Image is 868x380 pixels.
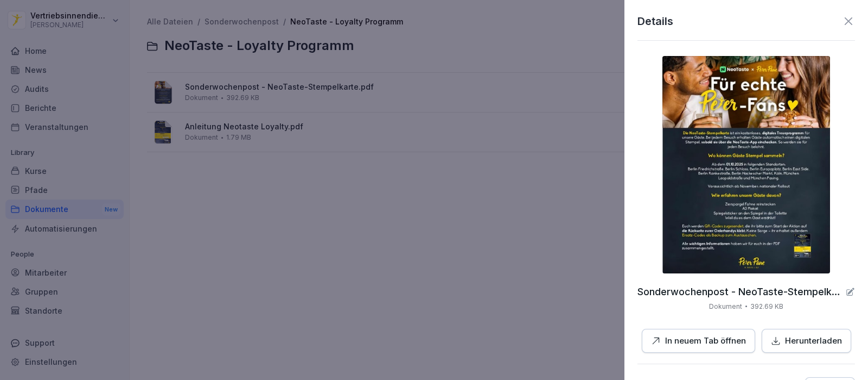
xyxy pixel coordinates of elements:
p: Sonderwochenpost - NeoTaste-Stempelkarte.pdf [637,286,841,297]
p: Dokument [709,302,742,312]
p: 392.69 KB [750,302,783,312]
p: Herunterladen [785,335,842,347]
button: In neuem Tab öffnen [642,329,755,353]
p: In neuem Tab öffnen [665,335,746,347]
img: thumbnail [662,56,830,273]
p: Details [637,13,673,29]
button: Herunterladen [762,329,851,353]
